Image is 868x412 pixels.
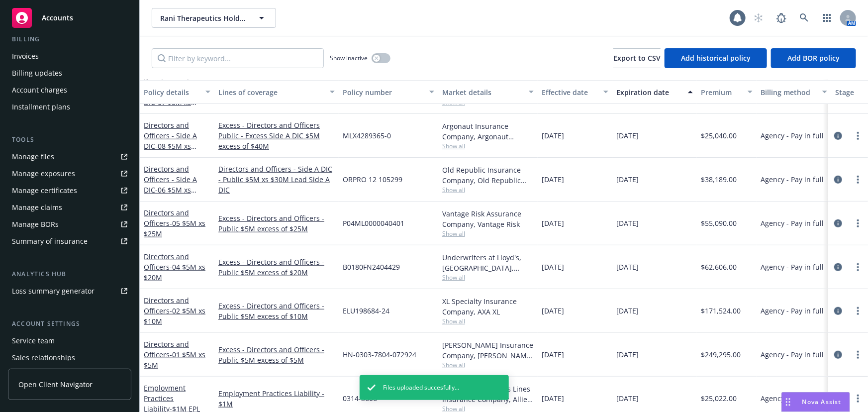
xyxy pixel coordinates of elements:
div: XL Specialty Insurance Company, AXA XL [442,296,534,317]
span: [DATE] [616,262,639,272]
span: $25,040.00 [701,130,737,141]
span: Export to CSV [613,53,661,63]
span: MLX4289365-0 [343,130,391,141]
span: - 06 $5M xs $30M Side A DIC [144,185,198,205]
a: more [852,130,864,142]
span: Accounts [42,14,73,22]
span: [DATE] [616,306,639,316]
a: Excess - Directors and Officers - Public $5M excess of $20M [218,257,335,278]
span: 0314-3606 [343,393,377,404]
button: Export to CSV [613,48,661,68]
span: [DATE] [542,306,564,316]
div: Billing updates [12,65,62,81]
div: Account charges [12,82,67,98]
span: Rani Therapeutics Holdings, Inc. [160,13,246,23]
div: Account settings [8,319,131,329]
div: [PERSON_NAME] Insurance Company, [PERSON_NAME] Insurance Group [442,340,534,361]
button: Lines of coverage [214,80,339,104]
div: Stage [835,87,866,98]
button: Policy details [140,80,214,104]
a: Service team [8,333,131,349]
a: more [852,349,864,361]
a: Excess - Directors and Officers - Public $5M excess of $25M [218,213,335,234]
a: Directors and Officers - Side A DIC - Public $5M xs $30M Lead Side A DIC [218,164,335,195]
a: Search [794,8,814,28]
div: Analytics hub [8,269,131,279]
span: Agency - Pay in full [761,174,824,185]
span: - 01 $5M xs $5M [144,350,205,370]
span: [DATE] [542,218,564,228]
a: Directors and Officers - Side A DIC [144,120,209,172]
span: Agency - Pay in full [761,218,824,228]
span: Open Client Navigator [18,379,93,390]
a: Report a Bug [772,8,791,28]
span: Show all [442,273,534,282]
a: more [852,261,864,273]
button: Policy number [339,80,438,104]
button: Expiration date [612,80,697,104]
div: Premium [701,87,742,98]
span: Show all [442,361,534,369]
span: Agency - Pay in full [761,306,824,316]
span: Show all [442,186,534,194]
a: Invoices [8,48,131,64]
span: [DATE] [542,174,564,185]
a: more [852,393,864,405]
button: Nova Assist [781,392,850,412]
span: Agency - Pay in full [761,262,824,272]
span: Add historical policy [681,53,751,63]
a: Manage files [8,149,131,165]
a: Manage BORs [8,216,131,232]
div: Manage exposures [12,166,75,182]
button: Billing method [757,80,831,104]
span: - 04 $5M xs $20M [144,262,205,282]
a: Excess - Directors and Officers Public - Excess Side A DIC $5M excess of $40M [218,120,335,151]
a: Manage claims [8,200,131,215]
span: Show inactive [330,54,368,62]
span: Agency - Pay in full [761,393,824,404]
span: [DATE] [616,174,639,185]
a: Directors and Officers [144,252,205,282]
div: Loss summary generator [12,283,95,299]
div: Policy details [144,87,199,98]
a: Manage exposures [8,166,131,182]
div: Sales relationships [12,350,75,366]
div: Expiration date [616,87,682,98]
span: Agency - Pay in full [761,349,824,360]
div: Summary of insurance [12,233,88,249]
div: Billing [8,34,131,44]
span: Files uploaded succesfully... [384,383,460,392]
a: circleInformation [832,305,844,317]
span: Nova Assist [802,398,842,406]
a: Summary of insurance [8,233,131,249]
button: Market details [438,80,538,104]
div: Manage claims [12,200,62,215]
span: $249,295.00 [701,349,741,360]
a: circleInformation [832,217,844,229]
span: ELU198684-24 [343,306,389,316]
div: Billing method [761,87,816,98]
input: Filter by keyword... [152,48,324,68]
a: more [852,174,864,186]
div: Argonaut Insurance Company, Argonaut Insurance Company (Argo) [442,121,534,142]
span: ORPRO 12 105299 [343,174,402,185]
div: Effective date [542,87,597,98]
a: Directors and Officers [144,296,205,326]
span: Show all [442,317,534,325]
span: Agency - Pay in full [761,130,824,141]
div: Old Republic Insurance Company, Old Republic General Insurance Group [442,165,534,186]
a: Sales relationships [8,350,131,366]
span: [DATE] [616,218,639,228]
a: circleInformation [832,349,844,361]
span: [DATE] [616,349,639,360]
a: Loss summary generator [8,283,131,299]
a: Directors and Officers [144,208,205,238]
a: Start snowing [749,8,769,28]
span: [DATE] [616,130,639,141]
a: more [852,305,864,317]
span: $25,022.00 [701,393,737,404]
div: Manage BORs [12,216,59,232]
div: Drag to move [782,393,794,412]
button: Add historical policy [665,48,767,68]
span: [DATE] [542,262,564,272]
